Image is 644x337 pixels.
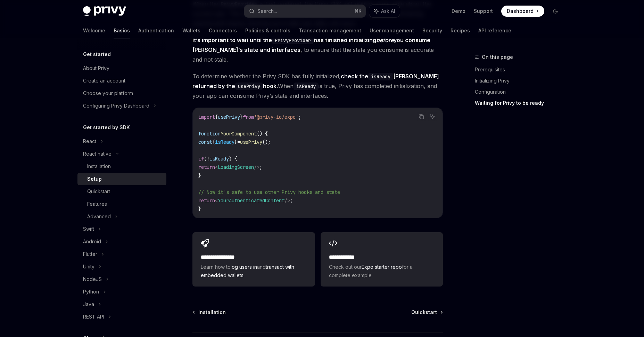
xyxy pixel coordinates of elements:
[550,6,561,17] button: Toggle dark mode
[290,197,293,204] span: ;
[411,309,437,316] span: Quickstart
[83,102,149,110] div: Configuring Privy Dashboard
[198,114,215,120] span: import
[204,156,207,162] span: (
[198,189,340,195] span: // Now it's safe to use other Privy hooks and state
[218,197,284,204] span: YourAuthenticatedContent
[369,5,400,17] button: Ask AI
[209,22,237,39] a: Connectors
[417,112,426,121] button: Copy the contents from the code block
[83,22,105,39] a: Welcome
[77,198,166,210] a: Features
[198,197,215,204] span: return
[215,164,218,170] span: <
[207,156,209,162] span: !
[201,263,306,280] span: Learn how to and
[138,22,174,39] a: Authentication
[209,156,229,162] span: isReady
[198,206,201,212] span: }
[83,288,99,296] div: Python
[215,197,218,204] span: <
[83,89,133,97] div: Choose your platform
[83,6,126,16] img: dark logo
[87,175,102,183] div: Setup
[257,7,277,15] div: Search...
[451,22,470,39] a: Recipes
[83,50,111,58] h5: Get started
[294,83,319,90] code: isReady
[212,139,215,145] span: {
[259,164,262,170] span: ;
[474,8,493,15] a: Support
[244,5,366,17] button: Search...⌘K
[329,263,435,280] span: Check out our for a complete example
[362,264,402,270] a: Expo starter repo
[87,187,110,196] div: Quickstart
[198,131,221,137] span: function
[237,139,240,145] span: =
[229,156,237,162] span: ) {
[87,212,111,221] div: Advanced
[83,313,104,321] div: REST API
[321,232,443,287] a: **** **** **Check out ourExpo starter repofor a complete example
[475,75,567,86] a: Initializing Privy
[370,22,414,39] a: User management
[77,62,166,75] a: About Privy
[376,37,394,44] em: before
[83,225,94,233] div: Swift
[77,75,166,87] a: Create an account
[231,264,257,270] a: log users in
[475,97,567,109] a: Waiting for Privy to be ready
[182,22,200,39] a: Wallets
[198,172,201,179] span: }
[77,87,166,100] a: Choose your platform
[368,73,393,80] code: isReady
[218,164,254,170] span: LoadingScreen
[193,309,226,316] a: Installation
[83,262,94,271] div: Unity
[235,83,263,90] code: usePrivy
[245,22,290,39] a: Policies & controls
[240,139,262,145] span: usePrivy
[83,250,97,258] div: Flutter
[192,35,443,64] span: , to ensure that the state you consume is accurate and not stale.
[198,139,212,145] span: const
[411,309,442,316] a: Quickstart
[83,275,102,283] div: NodeJS
[262,139,271,145] span: ();
[83,300,94,308] div: Java
[298,114,301,120] span: ;
[234,139,237,145] span: }
[218,114,240,120] span: usePrivy
[381,8,395,15] span: Ask AI
[428,112,437,121] button: Ask AI
[83,64,109,72] div: About Privy
[452,8,465,15] a: Demo
[77,173,166,185] a: Setup
[215,114,218,120] span: {
[482,53,513,61] span: On this page
[243,114,254,120] span: from
[507,8,534,15] span: Dashboard
[114,22,130,39] a: Basics
[299,22,361,39] a: Transaction management
[83,237,101,246] div: Android
[422,22,442,39] a: Security
[215,139,234,145] span: isReady
[198,156,204,162] span: if
[254,164,259,170] span: />
[284,197,290,204] span: />
[221,131,257,137] span: YourComponent
[254,114,298,120] span: '@privy-io/expo'
[83,150,112,158] div: React native
[240,114,243,120] span: }
[192,232,315,287] a: **** **** **** *Learn how tolog users inandtransact with embedded wallets
[501,6,544,17] a: Dashboard
[354,8,362,14] span: ⌘ K
[77,160,166,173] a: Installation
[83,77,125,85] div: Create an account
[272,37,314,44] code: PrivyProvider
[87,200,107,208] div: Features
[198,164,215,170] span: return
[475,86,567,97] a: Configuration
